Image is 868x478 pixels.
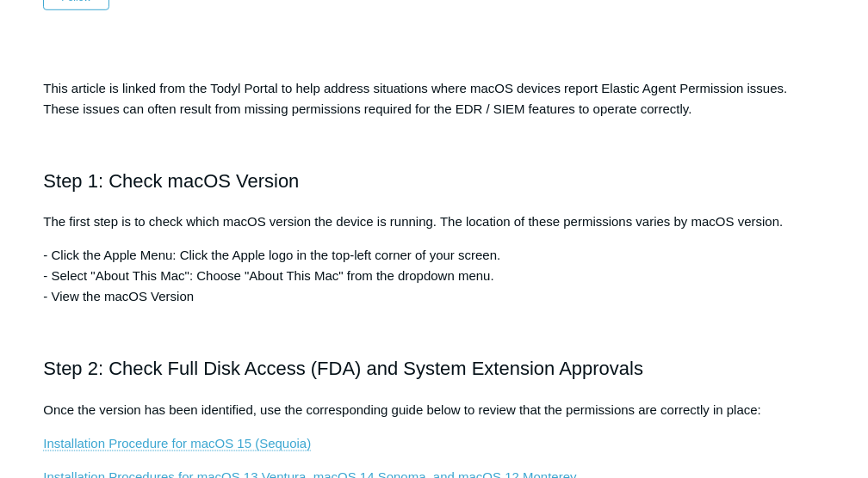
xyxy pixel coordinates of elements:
[43,400,824,420] p: Once the version has been identified, use the corresponding guide below to review that the permis...
[43,166,824,196] h2: Step 1: Check macOS Version
[43,245,824,307] p: - Click the Apple Menu: Click the Apple logo in the top-left corner of your screen. - Select "Abo...
[43,78,824,119] p: This article is linked from the Todyl Portal to help address situations where macOS devices repor...
[43,436,311,451] a: Installation Procedure for macOS 15 (Sequoia)
[43,211,824,232] p: The first step is to check which macOS version the device is running. The location of these permi...
[43,353,824,383] h2: Step 2: Check Full Disk Access (FDA) and System Extension Approvals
